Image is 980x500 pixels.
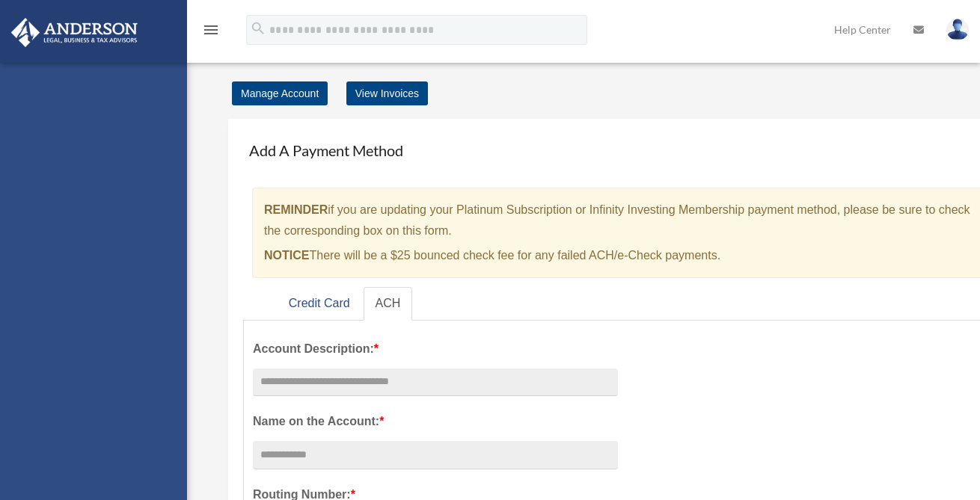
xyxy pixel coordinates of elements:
strong: NOTICE [264,249,309,262]
img: User Pic [946,19,969,40]
i: search [250,20,266,37]
i: menu [202,21,220,39]
a: ACH [364,287,413,321]
a: View Invoices [346,81,428,105]
label: Account Description: [253,339,618,359]
p: There will be a $25 bounced check fee for any failed ACH/e-Check payments. [264,245,980,266]
a: menu [202,26,220,39]
strong: REMINDER [264,203,328,216]
a: Credit Card [277,287,362,321]
a: Manage Account [232,81,328,105]
img: Anderson Advisors Platinum Portal [7,18,142,47]
label: Name on the Account: [253,411,618,432]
